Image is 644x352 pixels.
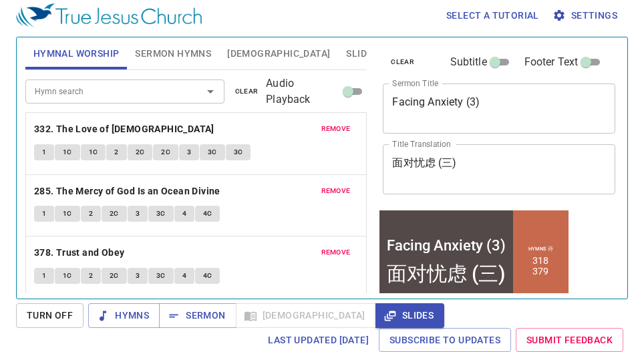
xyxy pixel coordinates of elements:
[321,246,351,258] span: remove
[200,144,225,160] button: 3C
[156,208,166,220] span: 3C
[170,307,225,324] span: Sermon
[234,146,243,158] span: 3C
[148,268,174,284] button: 3C
[313,121,359,137] button: remove
[34,144,54,160] button: 1
[174,206,194,222] button: 4
[55,268,80,284] button: 1C
[34,244,125,261] b: 378. Trust and Obey
[159,303,236,328] button: Sermon
[148,206,174,222] button: 3C
[555,7,617,24] span: Settings
[392,96,606,121] textarea: Facing Anxiety (3)
[34,268,54,284] button: 1
[524,54,579,70] span: Footer Text
[110,208,119,220] span: 2C
[55,144,80,160] button: 1C
[182,270,186,282] span: 4
[34,244,127,261] button: 378. Trust and Obey
[346,45,377,62] span: Slides
[42,208,46,220] span: 1
[34,183,220,200] b: 285. The Mercy of God Is an Ocean Divine
[377,208,571,314] iframe: from-child
[235,85,259,98] span: clear
[321,123,351,135] span: remove
[450,54,487,70] span: Subtitle
[195,268,220,284] button: 4C
[389,332,500,349] span: Subscribe to Updates
[128,268,148,284] button: 3
[268,332,369,349] span: Last updated [DATE]
[375,303,444,328] button: Slides
[195,206,220,222] button: 4C
[81,144,106,160] button: 1C
[441,3,544,28] button: Select a tutorial
[201,82,220,101] button: Open
[34,121,214,138] b: 332. The Love of [DEMOGRAPHIC_DATA]
[135,45,211,62] span: Sermon Hymns
[114,146,118,158] span: 2
[182,208,186,220] span: 4
[110,270,119,282] span: 2C
[102,268,127,284] button: 2C
[386,307,434,324] span: Slides
[89,270,93,282] span: 2
[161,146,170,158] span: 2C
[89,146,98,158] span: 1C
[16,3,202,27] img: True Jesus Church
[81,268,101,284] button: 2
[153,144,178,160] button: 2C
[42,146,46,158] span: 1
[106,144,126,160] button: 2
[187,146,191,158] span: 3
[179,144,199,160] button: 3
[203,208,212,220] span: 4C
[33,45,120,62] span: Hymnal Worship
[266,75,340,108] span: Audio Playback
[128,144,153,160] button: 2C
[63,208,72,220] span: 1C
[136,146,145,158] span: 2C
[34,206,54,222] button: 1
[89,208,93,220] span: 2
[526,332,613,349] span: Submit Feedback
[81,206,101,222] button: 2
[446,7,539,24] span: Select a tutorial
[63,146,72,158] span: 1C
[321,185,351,197] span: remove
[227,83,267,100] button: clear
[550,3,623,28] button: Settings
[16,303,84,328] button: Turn Off
[227,45,330,62] span: [DEMOGRAPHIC_DATA]
[42,270,46,282] span: 1
[63,270,72,282] span: 1C
[136,270,140,282] span: 3
[313,183,359,199] button: remove
[208,146,217,158] span: 3C
[383,54,422,70] button: clear
[156,270,166,282] span: 3C
[128,206,148,222] button: 3
[313,244,359,260] button: remove
[174,268,194,284] button: 4
[55,206,80,222] button: 1C
[88,303,160,328] button: Hymns
[226,144,251,160] button: 3C
[203,270,212,282] span: 4C
[136,208,140,220] span: 3
[99,307,149,324] span: Hymns
[34,183,222,200] button: 285. The Mercy of God Is an Ocean Divine
[102,206,127,222] button: 2C
[34,121,216,138] button: 332. The Love of [DEMOGRAPHIC_DATA]
[27,307,73,324] span: Turn Off
[392,156,606,182] textarea: 面对忧虑 (三)
[391,56,414,68] span: clear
